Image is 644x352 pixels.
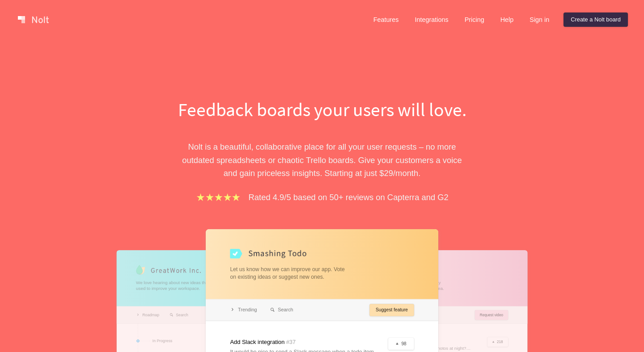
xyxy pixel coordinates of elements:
a: Integrations [407,13,455,27]
p: Nolt is a beautiful, collaborative place for all your user requests – no more outdated spreadshee... [168,140,476,180]
a: Create a Nolt board [563,13,628,27]
h1: Feedback boards your users will love. [168,96,476,122]
a: Help [493,13,521,27]
p: Rated 4.9/5 based on 50+ reviews on Capterra and G2 [249,191,449,204]
img: stars.b067e34983.png [195,192,241,202]
a: Pricing [458,13,491,27]
a: Sign in [522,13,556,27]
a: Features [366,13,406,27]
